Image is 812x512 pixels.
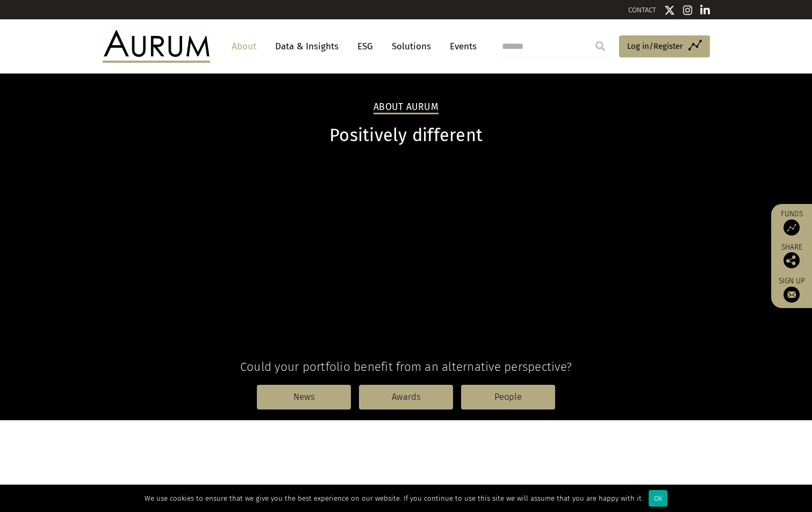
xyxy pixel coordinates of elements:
[777,209,807,236] a: Funds
[103,125,710,146] h1: Positively different
[627,40,683,53] span: Log in/Register
[784,287,800,303] img: Sign up to our newsletter
[649,490,667,507] div: Ok
[777,276,807,303] a: Sign up
[683,5,693,16] img: Instagram icon
[784,252,800,268] img: Share this post
[103,30,210,62] img: Aurum
[352,36,378,56] a: ESG
[270,36,344,56] a: Data & Insights
[590,35,611,57] input: Submit
[777,244,807,268] div: Share
[628,6,656,14] a: CONTACT
[700,5,710,16] img: Linkedin icon
[784,220,800,236] img: Access Funds
[359,385,453,409] a: Awards
[461,385,555,409] a: People
[257,385,351,409] a: News
[373,101,439,114] h2: About Aurum
[664,5,675,16] img: Twitter icon
[386,36,436,56] a: Solutions
[619,35,710,58] a: Log in/Register
[103,360,710,374] h4: Could your portfolio benefit from an alternative perspective?
[444,36,477,56] a: Events
[226,36,262,56] a: About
